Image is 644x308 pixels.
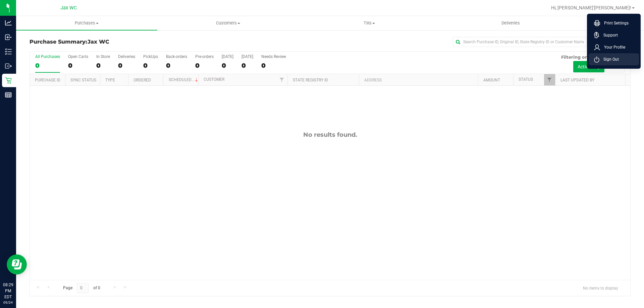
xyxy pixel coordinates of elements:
div: 0 [143,62,158,69]
a: Tills [299,16,440,30]
a: Customer [204,77,224,82]
inline-svg: Reports [5,91,12,98]
a: Last Updated By [560,78,594,82]
div: 0 [261,62,286,69]
p: 08:29 PM EDT [3,282,13,300]
button: Active only [573,61,604,72]
span: Customers [158,20,298,26]
a: Filter [276,74,287,85]
a: State Registry ID [293,78,328,82]
inline-svg: Inbound [5,34,12,41]
a: Scheduled [169,77,199,82]
a: Filter [544,74,555,85]
span: Print Settings [600,20,629,26]
div: 0 [222,62,233,69]
div: 0 [195,62,214,69]
div: All Purchases [35,54,60,59]
div: 0 [68,62,88,69]
span: Hi, [PERSON_NAME]'[PERSON_NAME]! [551,5,631,10]
div: 0 [166,62,187,69]
a: Amount [483,78,500,82]
span: Tills [299,20,439,26]
a: Ordered [133,78,151,82]
a: Status [519,77,533,82]
div: 0 [118,62,135,69]
inline-svg: Inventory [5,48,12,55]
iframe: Resource center [7,254,27,274]
span: Purchases [16,20,157,26]
span: Filtering on status: [561,54,605,60]
a: Purchases [16,16,157,30]
div: Open Carts [68,54,88,59]
a: Type [105,78,115,82]
span: Support [599,32,618,39]
th: Address [359,74,478,86]
li: Sign Out [589,53,639,65]
a: Deliveries [440,16,581,30]
div: PickUps [143,54,158,59]
span: Sign Out [599,56,619,63]
a: Sync Status [70,78,96,82]
a: Customers [157,16,299,30]
div: Back-orders [166,54,187,59]
div: Needs Review [261,54,286,59]
div: Pre-orders [195,54,214,59]
span: No items to display [578,283,624,293]
span: Jax WC [60,5,77,11]
inline-svg: Analytics [5,19,12,26]
a: Support [594,32,636,39]
div: No results found. [30,131,630,138]
span: Your Profile [600,44,625,51]
h3: Purchase Summary: [30,39,230,45]
a: Purchase ID [35,78,60,82]
inline-svg: Retail [5,77,12,84]
div: [DATE] [222,54,233,59]
div: Deliveries [118,54,135,59]
div: [DATE] [241,54,253,59]
div: 0 [35,62,60,69]
input: Search Purchase ID, Original ID, State Registry ID or Customer Name... [453,37,587,47]
div: In Store [96,54,110,59]
span: Page of 0 [57,283,106,293]
p: 09/24 [3,300,13,305]
span: Deliveries [492,20,529,26]
inline-svg: Outbound [5,63,12,69]
div: 0 [241,62,253,69]
span: Jax WC [88,39,109,45]
div: 0 [96,62,110,69]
